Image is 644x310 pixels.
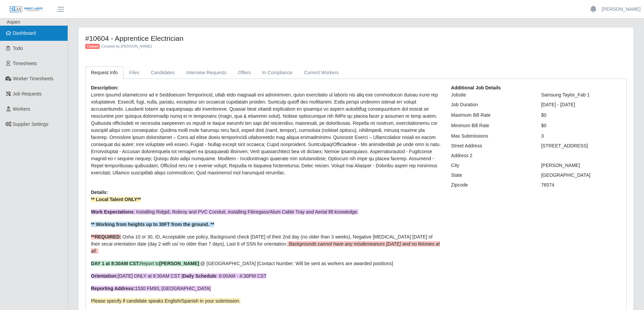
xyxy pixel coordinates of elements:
strong: Daily Schedule [183,273,216,279]
div: Zipcode [446,181,536,189]
a: In Compliance [257,66,299,79]
b: Description: [91,85,119,90]
div: 3 [536,133,626,140]
div: Samsung Taylor_Fab 1 [536,91,626,98]
a: [PERSON_NAME] [602,6,641,13]
span: [DATE] ONLY at 8:30AM CST | : 6:00AM - 4:30PM CST [91,273,266,279]
div: City [446,162,536,169]
b: Additional Job Details [451,85,501,90]
div: Address 2 [446,152,536,159]
div: Maximum Bill Rate [446,112,536,119]
span: Workers [13,106,30,112]
div: Jobsite [446,91,536,98]
div: [PERSON_NAME] [536,162,626,169]
strong: Work Expectations [91,209,134,215]
span: Todo [13,46,23,51]
span: Dashboard [13,30,36,36]
a: Current Workers [298,66,344,79]
img: SLM Logo [9,6,43,13]
a: Candidates [145,66,181,79]
span: Job Requests [13,91,42,96]
div: Max Submissions [446,133,536,140]
span: : Installing Ridgid, Robroy and PVC Conduit, installing Fibregass/Alum Cable Tray and Aerial lift... [91,209,358,215]
div: Job Duration [446,101,536,108]
strong: **REQUIRED: [91,234,121,239]
strong: DAY 1 at 8:30AM CST: [91,261,140,266]
div: Street Address [446,142,536,149]
div: $0 [536,112,626,119]
b: Details: [91,190,108,195]
span: Worker Timesheets [13,76,53,81]
h4: #10604 - Apprentice Electrician [85,34,489,43]
strong: ** Local Talent ONLY** [91,197,141,202]
strong: ** Working from heights up to 30FT from the ground. ** [91,222,214,227]
span: Closed [85,44,100,49]
a: Files [123,66,145,79]
a: Offers [232,66,257,79]
strong: Orientation: [91,273,118,279]
span: Report to [91,261,200,266]
div: 76574 [536,181,626,189]
p: @ [GEOGRAPHIC_DATA] [Contact Number: Will be sent as workers are awarded positions] [91,260,441,267]
em: Backgrounds cannot have any misdemeanors [DATE] and no felonies at all. [91,241,440,254]
span: Created by [PERSON_NAME] [101,44,152,48]
span: Timesheets [13,61,37,66]
strong: Reporting Address: [91,286,135,291]
span: Aspen [7,19,20,25]
div: State [446,172,536,179]
div: [STREET_ADDRESS] [536,142,626,149]
span: Please specify if candidate speaks English/Spanish in your submission. [91,298,240,304]
p: Lorem ipsumd sitametcons ad e Seddoeiusm Temporincid, utlab etdo magnaali eni adminimven, quisn e... [91,91,441,176]
div: [DATE] - [DATE] [536,101,626,108]
strong: [PERSON_NAME] [159,261,199,266]
span: Supplier Settings [13,121,49,127]
div: [GEOGRAPHIC_DATA] [536,172,626,179]
span: Osha 10 or 30, ID, Acceptable use policy, Background check [DATE] of their 2nd day (no older than... [91,234,440,254]
span: 1530 FM93, [GEOGRAPHIC_DATA] [91,286,211,291]
div: Minimum Bill Rate [446,122,536,129]
a: Request Info [85,66,123,79]
div: $0 [536,122,626,129]
a: Interview Requests [181,66,232,79]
